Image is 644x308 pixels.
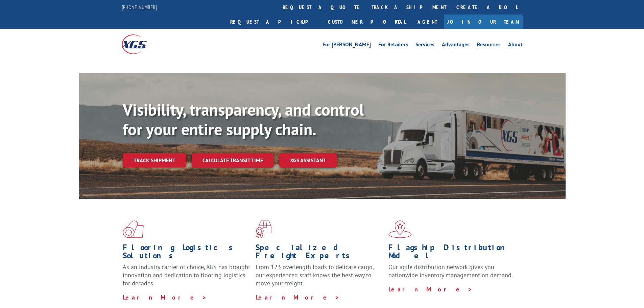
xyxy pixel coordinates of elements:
[256,293,340,301] a: Learn More >
[123,99,364,140] b: Visibility, transparency, and control for your entire supply chain.
[256,220,271,238] img: xgs-icon-focused-on-flooring-red
[123,243,251,263] h1: Flooring Logistics Solutions
[279,153,337,168] a: XGS ASSISTANT
[508,42,523,49] a: About
[122,4,157,10] a: [PHONE_NUMBER]
[388,220,412,238] img: xgs-icon-flagship-distribution-model-red
[123,220,144,238] img: xgs-icon-total-supply-chain-intelligence-red
[225,15,323,29] a: Request a pickup
[388,263,513,279] span: Our agile distribution network gives you nationwide inventory management on demand.
[123,263,250,287] span: As an industry carrier of choice, XGS has brought innovation and dedication to flooring logistics...
[477,42,501,49] a: Resources
[378,42,408,49] a: For Retailers
[256,263,383,293] p: From 123 overlength loads to delicate cargo, our experienced staff knows the best way to move you...
[388,243,516,263] h1: Flagship Distribution Model
[123,153,186,167] a: Track shipment
[123,293,207,301] a: Learn More >
[411,15,444,29] a: Agent
[415,42,434,49] a: Services
[444,15,523,29] a: Join Our Team
[323,42,371,49] a: For [PERSON_NAME]
[192,153,274,168] a: Calculate transit time
[442,42,470,49] a: Advantages
[388,285,473,293] a: Learn More >
[256,243,383,263] h1: Specialized Freight Experts
[323,15,411,29] a: Customer Portal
